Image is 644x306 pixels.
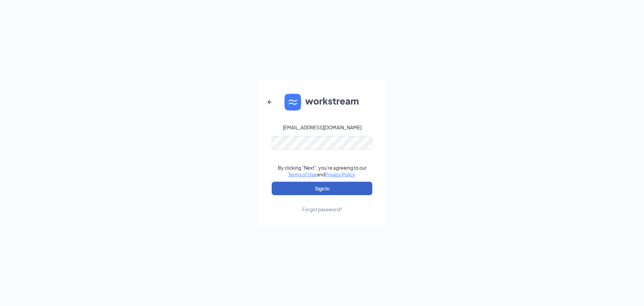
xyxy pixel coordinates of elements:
[284,94,360,111] img: WS logo and Workstream text
[325,171,355,177] a: Privacy Policy
[288,171,317,177] a: Terms of Use
[283,124,362,131] div: [EMAIL_ADDRESS][DOMAIN_NAME]
[262,94,278,110] button: ArrowLeftNew
[266,98,274,106] svg: ArrowLeftNew
[272,182,372,195] button: Sign In
[278,164,367,178] div: By clicking "Next", you're agreeing to our and .
[302,195,342,213] a: Forgot password?
[302,206,342,213] div: Forgot password?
